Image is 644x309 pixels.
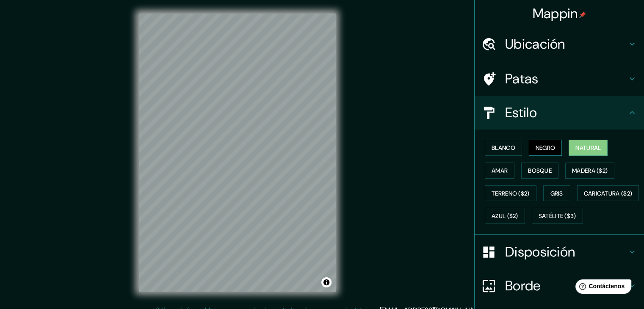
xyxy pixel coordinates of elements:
img: pin-icon.png [579,11,586,18]
font: Estilo [505,104,537,121]
div: Ubicación [475,27,644,61]
button: Activar o desactivar atribución [321,277,332,287]
div: Borde [475,269,644,303]
button: Blanco [485,140,522,156]
font: Azul ($2) [492,212,518,220]
button: Gris [543,185,570,201]
font: Borde [505,277,541,295]
font: Blanco [492,144,515,152]
button: Terreno ($2) [485,185,536,201]
button: Amar [485,163,514,179]
div: Disposición [475,235,644,269]
button: Negro [529,140,562,156]
font: Natural [575,144,601,152]
font: Gris [550,190,563,197]
button: Satélite ($3) [532,208,583,224]
font: Amar [492,167,508,174]
div: Patas [475,62,644,96]
button: Caricatura ($2) [577,185,639,201]
button: Azul ($2) [485,208,525,224]
canvas: Mapa [139,14,336,292]
button: Madera ($2) [565,163,614,179]
font: Madera ($2) [572,167,608,174]
div: Estilo [475,96,644,130]
button: Natural [569,140,608,156]
iframe: Lanzador de widgets de ayuda [569,276,635,300]
font: Terreno ($2) [492,190,530,197]
font: Ubicación [505,35,565,53]
font: Caricatura ($2) [584,190,633,197]
font: Negro [536,144,556,152]
font: Mappin [533,5,578,22]
font: Patas [505,70,539,88]
font: Disposición [505,243,575,261]
button: Bosque [521,163,558,179]
font: Bosque [528,167,552,174]
font: Satélite ($3) [539,212,576,220]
